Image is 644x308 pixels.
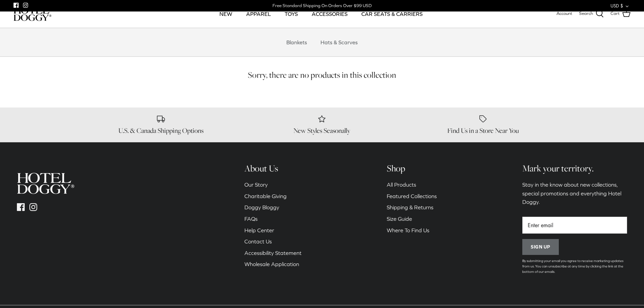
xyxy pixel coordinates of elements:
[244,250,302,256] a: Accessibility Statement
[522,217,627,234] input: Email
[240,2,277,25] a: APPAREL
[86,114,237,135] a: U.S. & Canada Shipping Options
[279,2,304,25] a: TOYS
[408,114,559,135] a: Find Us in a Store Near You
[244,261,299,267] a: Wholesale Application
[17,203,25,211] a: Facebook
[387,204,433,210] a: Shipping & Returns
[244,216,258,222] a: FAQs
[244,163,302,174] h6: About Us
[100,2,542,25] div: Primary navigation
[387,227,429,233] a: Where To Find Us
[244,193,287,199] a: Charitable Giving
[355,2,429,25] a: CAR SEATS & CARRIERS
[579,10,593,17] span: Search
[244,227,274,233] a: Help Center
[244,238,272,244] a: Contact Us
[579,9,604,18] a: Search
[522,181,627,207] p: Stay in the know about new collections, special promotions and everything Hotel Doggy.
[238,163,308,282] div: Secondary navigation
[272,3,372,9] div: Free Standard Shipping On Orders Over $99 USD
[611,10,620,17] span: Cart
[86,126,237,135] h6: U.S. & Canada Shipping Options
[408,126,559,135] h6: Find Us in a Store Near You
[213,2,238,25] a: NEW
[23,3,28,8] a: Instagram
[556,10,572,17] a: Account
[387,216,412,222] a: Size Guide
[244,182,268,188] a: Our Story
[522,239,559,255] button: Sign up
[314,32,364,52] a: Hats & Scarves
[29,203,37,211] a: Instagram
[522,163,627,174] h6: Mark your territory.
[380,163,444,282] div: Secondary navigation
[14,7,51,21] img: hoteldoggycom
[387,182,416,188] a: All Products
[556,11,572,16] span: Account
[272,1,372,11] a: Free Standard Shipping On Orders Over $99 USD
[280,32,313,52] a: Blankets
[611,9,630,18] a: Cart
[244,204,279,210] a: Doggy Bloggy
[387,193,437,199] a: Featured Collections
[387,163,437,174] h6: Shop
[522,258,627,275] p: By submitting your email you agree to receive marketing updates from us. You can unsubscribe at a...
[246,126,398,135] h6: New Styles Seasonally
[14,3,19,8] a: Facebook
[86,70,559,80] h5: Sorry, there are no products in this collection
[17,173,74,194] img: hoteldoggycom
[306,2,354,25] a: ACCESSORIES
